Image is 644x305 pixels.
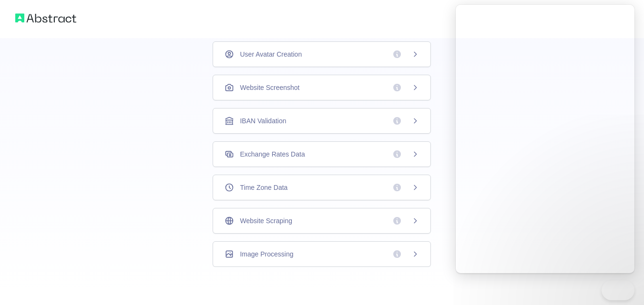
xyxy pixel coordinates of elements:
[240,49,302,59] span: User Avatar Creation
[240,249,293,259] span: Image Processing
[602,280,634,300] iframe: Help Scout Beacon - Close
[240,83,299,92] span: Website Screenshot
[15,11,76,25] img: Abstract logo
[240,216,292,226] span: Website Scraping
[240,183,287,192] span: Time Zone Data
[240,116,286,126] span: IBAN Validation
[456,5,634,273] iframe: Help Scout Beacon - Live Chat, Contact Form, and Knowledge Base
[240,149,305,159] span: Exchange Rates Data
